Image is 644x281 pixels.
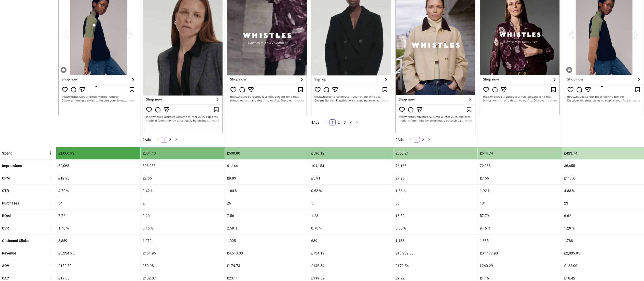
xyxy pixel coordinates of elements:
[2,151,12,155] b: Spend
[225,147,309,159] div: £600.80
[48,251,52,255] span: sort-ascending
[478,185,562,197] div: 1.92 %
[420,137,426,143] li: 2
[225,222,309,234] div: 2.59 %
[426,137,432,143] button: right
[161,137,167,143] li: 1
[478,210,562,222] div: 57.79
[478,247,562,259] div: £31,477.90
[478,172,562,184] div: £7.56
[309,210,393,222] div: 1.23
[225,160,309,172] div: 61,146
[155,137,161,143] li: Previous Page
[48,276,52,280] span: sort-ascending
[48,164,52,167] span: sort-ascending
[143,138,151,142] span: 2 Ads
[478,222,562,234] div: 9.46 %
[141,197,225,209] div: 2
[2,276,9,280] b: CAC
[2,201,19,205] b: Purchases
[48,151,52,155] span: sort-descending
[141,172,225,184] div: £2.65
[48,214,52,218] span: sort-ascending
[330,120,335,125] a: 1
[141,185,225,197] div: 0.42 %
[478,235,562,247] div: 1,385
[2,226,9,230] b: CVR
[2,176,10,180] b: CPM
[155,137,161,143] button: left
[420,137,426,143] a: 2
[408,137,414,143] li: Previous Page
[48,176,52,180] span: sort-ascending
[311,120,319,124] span: 4 Ads
[175,138,178,141] span: right
[56,160,140,172] div: 82,068
[348,120,354,125] a: 4
[56,247,140,259] div: £8,234.95
[309,172,393,184] div: £5.91
[395,138,404,142] span: 2 Ads
[393,185,477,197] div: 1.56 %
[56,185,140,197] div: 4.70 %
[309,160,393,172] div: 101,154
[393,197,477,209] div: 60
[393,247,477,259] div: £10,232.33
[393,260,477,272] div: £170.54
[56,197,140,209] div: 54
[167,137,173,143] li: 2
[141,222,225,234] div: 0.16 %
[428,138,431,141] span: right
[409,138,412,141] span: left
[56,222,140,234] div: 1.40 %
[225,247,309,259] div: £4,543.00
[309,222,393,234] div: 0.78 %
[325,121,328,124] span: left
[156,138,159,141] span: left
[309,247,393,259] div: £734.19
[330,119,336,125] li: 1
[323,119,330,125] li: Previous Page
[225,235,309,247] div: 1,005
[414,137,420,143] li: 1
[141,260,225,272] div: £80.98
[48,189,52,192] span: sort-ascending
[393,172,477,184] div: £7.26
[309,185,393,197] div: 0.63 %
[478,160,562,172] div: 72,038
[2,164,22,168] b: Impressions
[336,119,342,125] li: 2
[393,235,477,247] div: 1,188
[323,119,330,125] button: left
[48,264,52,267] span: sort-ascending
[354,119,360,125] li: Next Page
[56,172,140,184] div: £12.93
[141,235,225,247] div: 1,272
[393,160,477,172] div: 76,165
[309,235,393,247] div: 639
[393,210,477,222] div: 18.50
[48,201,52,205] span: sort-ascending
[225,197,309,209] div: 26
[354,119,360,125] button: right
[56,235,140,247] div: 3,859
[48,226,52,230] span: sort-ascending
[56,147,140,159] div: £1,060.92
[2,264,9,268] b: AOV
[355,121,359,124] span: right
[342,119,348,125] li: 3
[309,260,393,272] div: £146.84
[167,137,173,143] a: 2
[141,160,225,172] div: 303,955
[141,247,225,259] div: £161.95
[393,147,477,159] div: £553.21
[2,251,16,255] b: Revenue
[414,137,420,143] a: 1
[348,119,354,125] li: 4
[173,137,179,143] button: right
[225,172,309,184] div: £9.83
[56,210,140,222] div: 7.76
[2,214,11,218] b: ROAS
[2,189,9,193] b: CTR
[478,197,562,209] div: 131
